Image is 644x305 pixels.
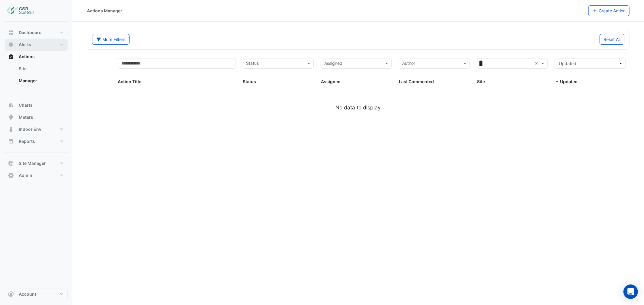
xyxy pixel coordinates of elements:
a: Site [14,63,68,75]
span: Meters [19,114,33,120]
div: Open Intercom Messenger [623,285,638,299]
button: Dashboard [5,27,68,39]
app-icon: Charts [8,102,14,108]
button: Account [5,288,68,300]
button: Create Action [588,5,630,16]
button: Reports [5,135,68,147]
span: Assigned [321,79,341,84]
span: Updated [560,79,578,84]
a: Manager [14,75,68,87]
app-icon: Dashboard [8,30,14,36]
button: Actions [5,51,68,63]
app-icon: Admin [8,172,14,178]
img: Company Logo [7,5,34,17]
button: Admin [5,169,68,181]
app-icon: Actions [8,54,14,60]
span: Action Title [118,79,141,84]
span: Site Manager [19,160,46,166]
app-icon: Meters [8,114,14,120]
span: Indoor Env [19,126,41,132]
button: Alerts [5,39,68,51]
button: More Filters [92,34,130,45]
span: Site [477,79,485,84]
div: No data to display [87,104,630,112]
span: Dashboard [19,30,42,36]
span: Charts [19,102,33,108]
span: Last Commented [399,79,434,84]
span: Reports [19,138,35,144]
button: Indoor Env [5,123,68,135]
span: Account [19,291,36,297]
app-icon: Reports [8,138,14,144]
div: Actions [5,63,68,89]
app-icon: Alerts [8,42,14,48]
app-icon: Site Manager [8,160,14,166]
span: Admin [19,172,32,178]
span: Updated [559,61,576,66]
span: Actions [19,54,35,60]
span: Status [243,79,256,84]
button: Updated [555,58,626,69]
span: Alerts [19,42,31,48]
span: Clear [535,60,540,67]
button: Reset All [600,34,624,45]
div: Actions Manager [87,8,122,14]
button: Charts [5,99,68,111]
button: Meters [5,111,68,123]
app-icon: Indoor Env [8,126,14,132]
button: Site Manager [5,157,68,169]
